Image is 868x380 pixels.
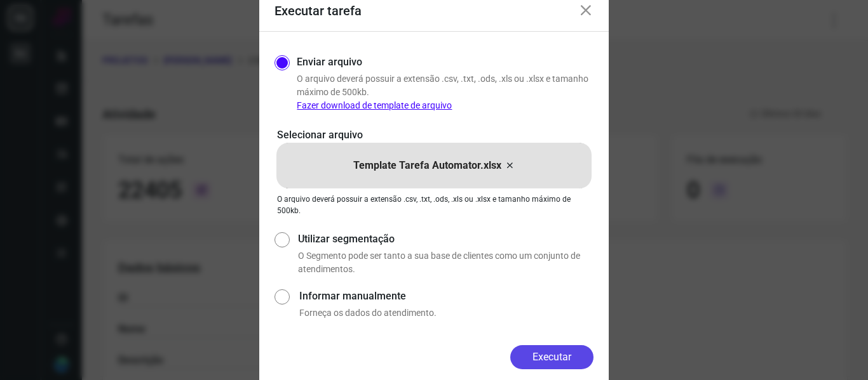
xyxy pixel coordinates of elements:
p: O arquivo deverá possuir a extensão .csv, .txt, .ods, .xls ou .xlsx e tamanho máximo de 500kb. [277,193,591,216]
label: Enviar arquivo [297,55,362,70]
p: Forneça os dados do atendimento. [299,306,593,320]
p: O arquivo deverá possuir a extensão .csv, .txt, .ods, .xls ou .xlsx e tamanho máximo de 500kb. [297,72,593,112]
h3: Executar tarefa [275,3,362,18]
p: Template Tarefa Automator.xlsx [353,158,501,173]
p: O Segmento pode ser tanto a sua base de clientes como um conjunto de atendimentos. [298,249,593,276]
a: Fazer download de template de arquivo [297,100,452,110]
label: Utilizar segmentação [298,232,593,247]
button: Executar [510,345,593,369]
label: Informar manualmente [299,289,593,304]
p: Selecionar arquivo [277,128,591,143]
